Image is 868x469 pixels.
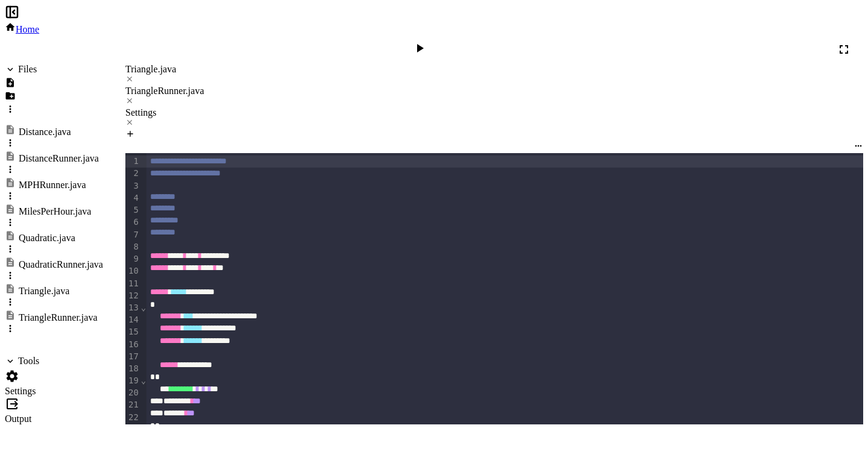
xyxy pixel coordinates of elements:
[125,241,140,253] div: 8
[19,206,91,217] div: MilesPerHour.java
[19,312,98,323] div: TriangleRunner.java
[125,192,140,204] div: 4
[125,107,863,129] div: Settings
[125,375,140,387] div: 19
[125,290,140,302] div: 12
[125,314,140,326] div: 14
[125,387,140,399] div: 20
[125,156,140,168] div: 1
[5,386,103,397] div: Settings
[125,86,863,96] div: TriangleRunner.java
[19,259,103,270] div: QuadraticRunner.java
[18,64,37,75] div: Files
[19,153,99,164] div: DistanceRunner.java
[125,265,140,277] div: 10
[140,303,146,312] span: Fold line
[125,399,140,411] div: 21
[140,376,146,385] span: Fold line
[125,204,140,216] div: 5
[125,253,140,265] div: 9
[125,64,863,75] div: Triangle.java
[125,339,140,351] div: 16
[18,356,39,367] div: Tools
[125,412,140,424] div: 22
[19,180,86,190] div: MPHRunner.java
[125,180,140,192] div: 3
[125,64,863,86] div: Triangle.java
[125,424,140,436] div: 23
[19,286,69,297] div: Triangle.java
[125,326,140,338] div: 15
[125,363,140,375] div: 18
[125,216,140,228] div: 6
[5,414,103,424] div: Output
[125,229,140,241] div: 7
[125,86,863,107] div: TriangleRunner.java
[19,233,75,244] div: Quadratic.java
[19,127,71,137] div: Distance.java
[16,24,39,34] span: Home
[125,351,140,363] div: 17
[125,107,863,118] div: Settings
[125,168,140,180] div: 2
[125,302,140,314] div: 13
[125,278,140,290] div: 11
[5,24,39,34] a: Home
